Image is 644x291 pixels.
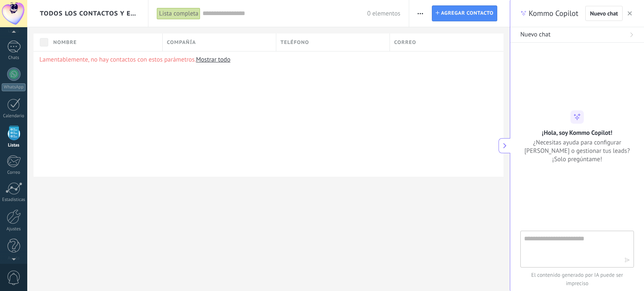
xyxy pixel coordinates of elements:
span: Compañía [167,39,196,46]
span: Todos los contactos y empresas [40,10,136,18]
span: Nuevo chat [520,31,551,39]
div: Listas [2,143,26,148]
div: Ajustes [2,227,26,232]
button: Nuevo chat [510,27,644,43]
span: Nombre [53,39,77,46]
button: Nuevo chat [585,6,623,21]
div: Calendario [2,113,26,119]
div: Correo [2,170,26,175]
button: Más [414,5,426,21]
span: Agregar contacto [441,6,493,21]
a: Mostrar todo [196,56,230,64]
div: Chats [2,55,26,61]
span: Nuevo chat [590,10,618,16]
h2: ¡Hola, soy Kommo Copilot! [542,129,613,136]
div: Estadísticas [2,197,26,203]
span: Correo [394,39,416,46]
span: El contenido generado por IA puede ser impreciso [520,271,634,288]
div: Lista completa [157,8,200,20]
span: Kommo Copilot [529,8,578,18]
div: WhatsApp [2,83,26,91]
p: Lamentablemente, no hay contactos con estos parámetros. [39,56,498,64]
span: 0 elementos [367,10,400,18]
span: Teléfono [280,39,309,46]
span: ¿Necesitas ayuda para configurar [PERSON_NAME] o gestionar tus leads? ¡Solo pregúntame! [520,138,634,163]
a: Agregar contacto [432,5,497,21]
